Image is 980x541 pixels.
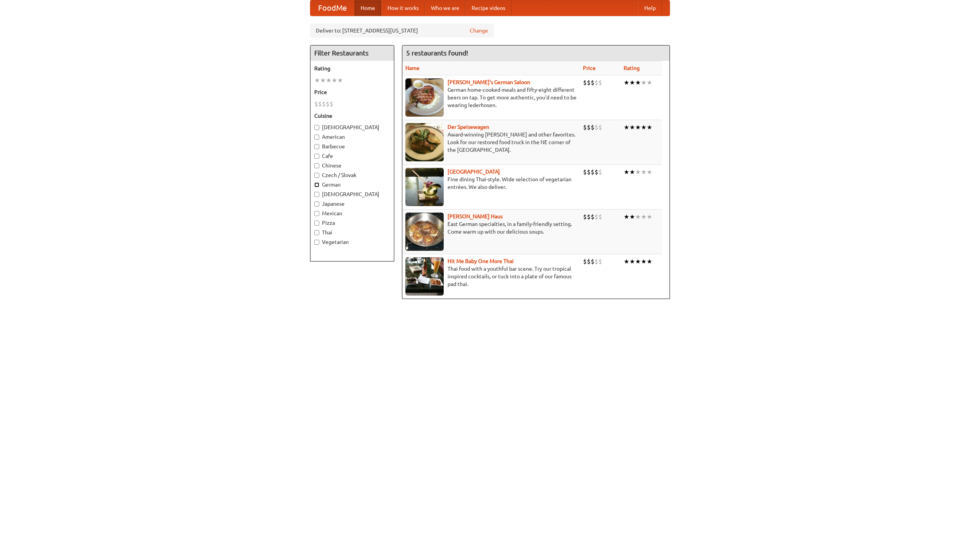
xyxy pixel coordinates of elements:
a: [GEOGRAPHIC_DATA] [448,169,500,175]
li: ★ [332,76,337,84]
li: $ [595,78,598,87]
a: [PERSON_NAME]'s German Saloon [448,79,530,85]
li: $ [322,100,326,108]
li: $ [583,123,587,132]
a: FoodMe [310,0,354,16]
li: ★ [629,168,635,176]
input: Vegetarian [314,240,319,245]
li: $ [583,168,587,176]
li: $ [598,213,602,221]
input: Mexican [314,211,319,216]
p: Fine dining Thai-style. Wide selection of vegetarian entrées. We also deliver. [405,175,577,191]
a: Recipe videos [465,0,511,16]
label: Cafe [314,152,390,160]
a: How it works [381,0,425,16]
a: Help [638,0,662,16]
li: ★ [647,78,652,87]
li: ★ [641,257,647,266]
img: satay.jpg [405,168,444,206]
li: $ [598,257,602,266]
p: Award-winning [PERSON_NAME] and other favorites. Look for our restored food truck in the NE corne... [405,131,577,154]
label: Vegetarian [314,238,390,246]
li: ★ [635,213,641,221]
li: $ [595,257,598,266]
li: ★ [624,168,629,176]
li: $ [591,213,595,221]
li: ★ [314,76,320,84]
p: German home-cooked meals and fifty-eight different beers on tap. To get more authentic, you'd nee... [405,86,577,109]
label: German [314,181,390,188]
li: ★ [337,76,343,84]
li: ★ [635,168,641,176]
li: ★ [647,123,652,132]
div: Deliver to: [STREET_ADDRESS][US_STATE] [310,24,494,37]
li: ★ [641,168,647,176]
li: ★ [320,76,326,84]
li: $ [583,257,587,266]
img: speisewagen.jpg [405,123,444,161]
li: $ [583,78,587,87]
p: East German specialties, in a family-friendly setting. Come warm up with our delicious soups. [405,220,577,236]
li: $ [587,168,591,176]
li: $ [583,213,587,221]
li: ★ [624,123,629,132]
a: Name [405,65,420,71]
li: $ [587,257,591,266]
li: $ [598,78,602,87]
a: Change [470,27,488,34]
p: Thai food with a youthful bar scene. Try our tropical inspired cocktails, or tuck into a plate of... [405,265,577,288]
h5: Rating [314,65,390,72]
img: kohlhaus.jpg [405,213,444,251]
a: Price [583,65,596,71]
label: Japanese [314,200,390,208]
li: $ [598,123,602,132]
li: ★ [629,257,635,266]
li: $ [595,213,598,221]
input: Czech / Slovak [314,173,319,178]
li: $ [587,213,591,221]
a: Who we are [425,0,465,16]
li: ★ [641,123,647,132]
h4: Filter Restaurants [310,45,394,61]
li: ★ [629,78,635,87]
li: $ [595,123,598,132]
li: ★ [647,213,652,221]
input: American [314,135,319,140]
h5: Price [314,88,390,96]
li: $ [587,123,591,132]
a: Hit Me Baby One More Thai [448,258,514,264]
li: ★ [624,78,629,87]
ng-pluralize: 5 restaurants found! [406,49,468,57]
label: Pizza [314,219,390,227]
input: German [314,182,319,187]
input: Barbecue [314,144,319,149]
li: $ [314,100,318,108]
h5: Cuisine [314,112,390,120]
li: $ [591,123,595,132]
li: $ [587,78,591,87]
li: ★ [326,76,332,84]
label: Mexican [314,210,390,217]
label: [DEMOGRAPHIC_DATA] [314,190,390,198]
li: ★ [624,213,629,221]
input: Japanese [314,201,319,206]
li: ★ [641,78,647,87]
li: $ [318,100,322,108]
input: [DEMOGRAPHIC_DATA] [314,192,319,197]
a: Der Speisewagen [448,124,489,130]
b: [PERSON_NAME] Haus [448,213,503,219]
input: [DEMOGRAPHIC_DATA] [314,125,319,130]
label: Thai [314,229,390,236]
li: ★ [635,123,641,132]
label: Barbecue [314,143,390,150]
li: ★ [635,78,641,87]
li: ★ [629,213,635,221]
li: ★ [635,257,641,266]
li: ★ [647,257,652,266]
input: Chinese [314,163,319,168]
li: $ [591,257,595,266]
